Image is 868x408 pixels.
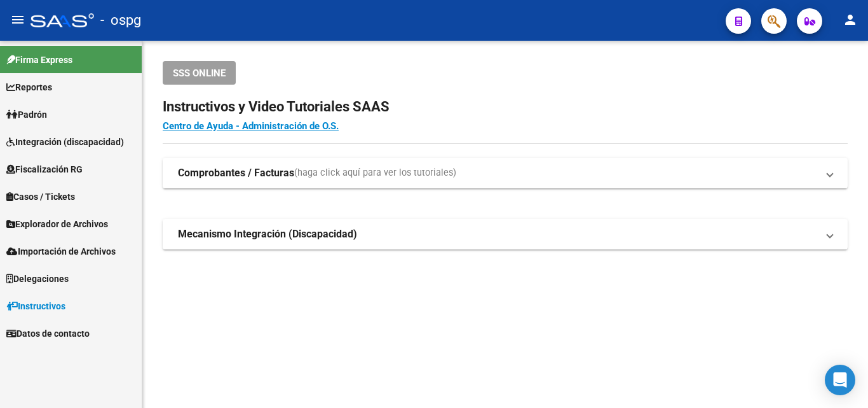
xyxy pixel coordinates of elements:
[178,227,357,241] strong: Mecanismo Integración (Discapacidad)
[178,166,294,180] strong: Comprobantes / Facturas
[163,61,236,85] button: SSS ONLINE
[6,190,75,204] span: Casos / Tickets
[163,95,848,119] h2: Instructivos y Video Tutoriales SAAS
[6,53,72,67] span: Firma Express
[163,219,848,250] mat-expansion-panel-header: Mecanismo Integración (Discapacidad)
[6,272,69,286] span: Delegaciones
[6,80,52,94] span: Reportes
[825,365,855,395] div: Open Intercom Messenger
[100,6,141,34] span: - ospg
[163,158,848,188] mat-expansion-panel-header: Comprobantes / Facturas(haga click aquí para ver los tutoriales)
[163,120,339,132] a: Centro de Ayuda - Administración de O.S.
[6,217,108,231] span: Explorador de Archivos
[6,108,47,122] span: Padrón
[6,327,90,341] span: Datos de contacto
[10,12,25,27] mat-icon: menu
[173,67,226,79] span: SSS ONLINE
[6,135,124,149] span: Integración (discapacidad)
[6,162,83,176] span: Fiscalización RG
[6,244,116,258] span: Importación de Archivos
[6,299,65,313] span: Instructivos
[294,166,456,180] span: (haga click aquí para ver los tutoriales)
[843,12,858,27] mat-icon: person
